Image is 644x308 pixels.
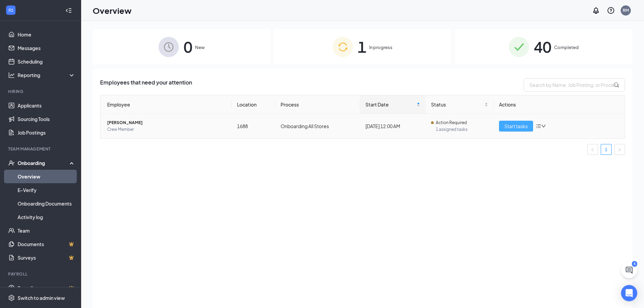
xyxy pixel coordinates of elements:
svg: WorkstreamLogo [7,7,14,14]
a: Scheduling [18,55,75,68]
span: right [618,148,622,152]
a: Onboarding Documents [18,197,75,210]
span: 1 [358,35,366,58]
td: Onboarding All Stores [275,114,360,138]
a: PayrollCrown [18,281,75,295]
a: Activity log [18,210,75,224]
div: Hiring [8,89,74,94]
h1: Overview [93,5,132,16]
span: bars [536,123,541,129]
input: Search by Name, Job Posting, or Process [524,78,625,92]
span: left [591,148,595,152]
th: Status [426,95,494,114]
svg: Analysis [8,72,15,78]
a: Overview [18,170,75,183]
div: Open Intercom Messenger [621,285,637,301]
div: Team Management [8,146,74,152]
div: Switch to admin view [18,294,65,301]
a: Sourcing Tools [18,112,75,126]
li: Next Page [614,144,625,155]
svg: UserCheck [8,160,15,166]
svg: QuestionInfo [607,6,615,15]
span: Start Date [365,101,415,108]
span: down [541,124,546,128]
a: Team [18,224,75,237]
span: 1 assigned tasks [436,126,488,133]
button: Start tasks [499,121,533,132]
div: Payroll [8,271,74,277]
svg: Collapse [65,7,72,14]
span: Start tasks [504,122,528,130]
a: E-Verify [18,183,75,197]
a: SurveysCrown [18,251,75,264]
div: Reporting [18,72,76,78]
a: Job Postings [18,126,75,139]
span: In progress [369,44,392,51]
th: Process [275,95,360,114]
span: Crew Member [107,126,226,133]
div: 4 [632,261,637,267]
a: 1 [601,144,611,155]
button: left [587,144,598,155]
div: Onboarding [18,160,70,166]
button: right [614,144,625,155]
th: Location [232,95,275,114]
td: 1688 [232,114,275,138]
div: [DATE] 12:00 AM [365,122,420,130]
a: Applicants [18,99,75,112]
svg: ChatActive [625,266,633,274]
div: RM [623,7,629,13]
a: Messages [18,41,75,55]
th: Employee [100,95,232,114]
span: 0 [184,35,192,58]
th: Actions [494,95,625,114]
li: 1 [601,144,612,155]
button: ChatActive [621,262,637,278]
span: [PERSON_NAME] [107,119,226,126]
span: Completed [554,44,579,51]
svg: Settings [8,294,15,301]
span: Employees that need your attention [100,78,192,92]
a: Home [18,28,75,41]
a: DocumentsCrown [18,237,75,251]
span: Status [431,101,483,108]
svg: Notifications [592,6,600,15]
span: New [195,44,205,51]
span: 40 [534,35,551,58]
li: Previous Page [587,144,598,155]
span: Action Required [436,119,467,126]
